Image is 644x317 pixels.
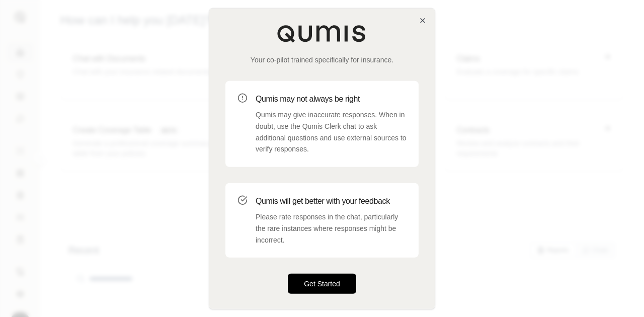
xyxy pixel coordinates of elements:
p: Please rate responses in the chat, particularly the rare instances where responses might be incor... [256,211,407,246]
h3: Qumis may not always be right [256,93,407,105]
h3: Qumis will get better with your feedback [256,195,407,207]
p: Your co-pilot trained specifically for insurance. [225,55,419,65]
img: Qumis Logo [277,25,367,43]
button: Get Started [288,274,356,294]
p: Qumis may give inaccurate responses. When in doubt, use the Qumis Clerk chat to ask additional qu... [256,109,407,155]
